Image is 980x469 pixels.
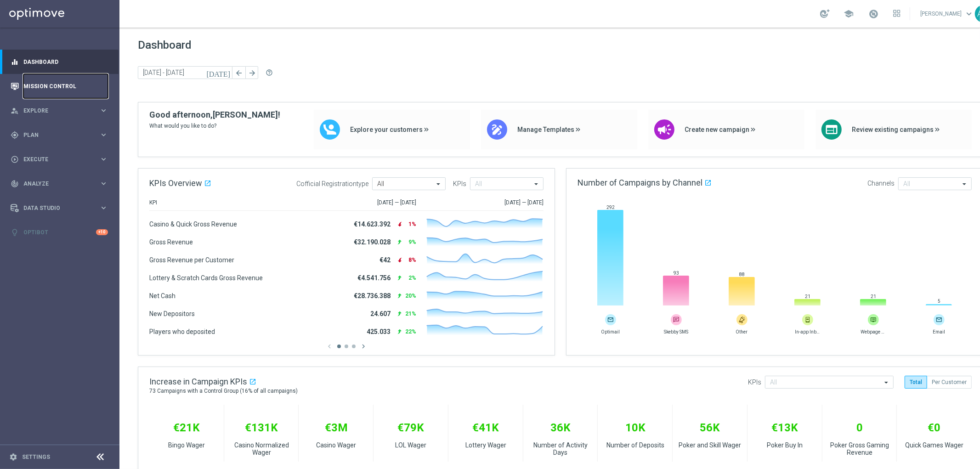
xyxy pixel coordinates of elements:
span: Data Studio [23,205,99,211]
i: keyboard_arrow_right [99,106,108,115]
i: settings [9,453,17,461]
i: track_changes [11,180,19,188]
div: Optibot [11,220,108,244]
div: Execute [11,155,99,164]
span: Explore [23,108,99,113]
a: [PERSON_NAME]keyboard_arrow_down [919,7,975,21]
button: track_changes Analyze keyboard_arrow_right [10,180,108,187]
i: keyboard_arrow_right [99,179,108,188]
span: Analyze [23,181,99,186]
a: Mission Control [23,74,108,98]
button: lightbulb Optibot +10 [10,229,108,236]
button: Mission Control [10,83,108,90]
div: Analyze [11,180,99,188]
a: Dashboard [23,50,108,74]
button: person_search Explore keyboard_arrow_right [10,107,108,114]
button: play_circle_outline Execute keyboard_arrow_right [10,156,108,163]
i: lightbulb [11,228,19,237]
i: keyboard_arrow_right [99,155,108,164]
span: Execute [23,157,99,162]
i: keyboard_arrow_right [99,203,108,212]
div: Dashboard [11,50,108,74]
div: Plan [11,131,99,139]
div: +10 [96,229,108,235]
div: Data Studio [11,204,99,212]
a: Optibot [23,220,96,244]
a: Settings [22,454,50,460]
i: equalizer [11,58,19,66]
i: gps_fixed [11,131,19,139]
button: gps_fixed Plan keyboard_arrow_right [10,131,108,139]
div: Explore [11,107,99,115]
button: equalizer Dashboard [10,58,108,66]
i: person_search [11,107,19,115]
i: keyboard_arrow_right [99,130,108,139]
i: play_circle_outline [11,155,19,164]
span: school [844,9,854,19]
div: Mission Control [11,74,108,98]
span: keyboard_arrow_down [964,9,974,19]
button: Data Studio keyboard_arrow_right [10,204,108,212]
span: Plan [23,132,99,138]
